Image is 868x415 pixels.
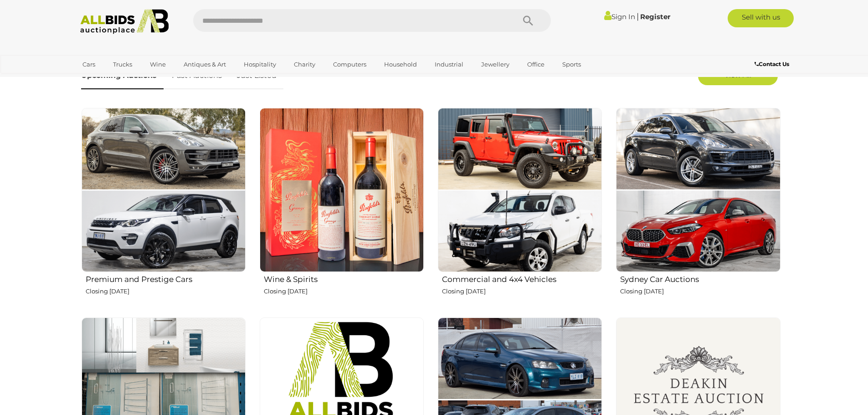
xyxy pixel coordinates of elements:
img: Sydney Car Auctions [616,108,780,272]
a: Contact Us [755,59,791,69]
a: Charity [288,57,321,72]
a: Wine & Spirits Closing [DATE] [259,108,424,310]
img: Commercial and 4x4 Vehicles [438,108,602,272]
a: Office [521,57,550,72]
h2: Sydney Car Auctions [620,273,780,284]
a: Antiques & Art [178,57,232,72]
p: Closing [DATE] [442,286,602,297]
span: | [637,11,639,21]
a: Industrial [429,57,469,72]
a: Commercial and 4x4 Vehicles Closing [DATE] [437,108,602,310]
h2: Wine & Spirits [264,273,424,284]
img: Allbids.com.au [75,9,174,34]
h2: Commercial and 4x4 Vehicles [442,273,602,284]
a: Computers [327,57,372,72]
a: Premium and Prestige Cars Closing [DATE] [81,108,246,310]
a: Sign In [604,12,635,21]
a: [GEOGRAPHIC_DATA] [77,72,153,87]
a: Sell with us [728,9,794,27]
a: Hospitality [238,57,282,72]
a: Household [378,57,423,72]
p: Closing [DATE] [620,286,780,297]
a: Cars [77,57,101,72]
a: Sports [556,57,587,72]
a: Sydney Car Auctions Closing [DATE] [616,108,780,310]
a: Register [640,12,670,21]
img: Premium and Prestige Cars [82,108,246,272]
p: Closing [DATE] [86,286,246,297]
button: Search [505,9,551,32]
a: Trucks [107,57,138,72]
a: Jewellery [475,57,515,72]
h2: Premium and Prestige Cars [86,273,246,284]
img: Wine & Spirits [260,108,424,272]
b: Contact Us [755,61,789,67]
a: Wine [144,57,172,72]
p: Closing [DATE] [264,286,424,297]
